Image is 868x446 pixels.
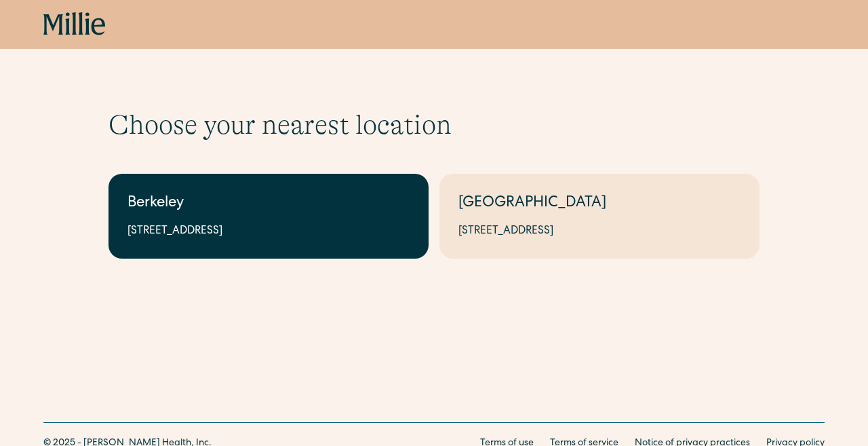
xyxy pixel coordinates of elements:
a: [GEOGRAPHIC_DATA][STREET_ADDRESS] [439,174,759,259]
div: [STREET_ADDRESS] [458,223,741,240]
h1: Choose your nearest location [108,109,759,141]
a: home [43,12,106,37]
div: [GEOGRAPHIC_DATA] [458,193,741,215]
a: Berkeley[STREET_ADDRESS] [108,174,429,259]
div: [STREET_ADDRESS] [127,223,410,240]
div: Berkeley [127,193,410,215]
